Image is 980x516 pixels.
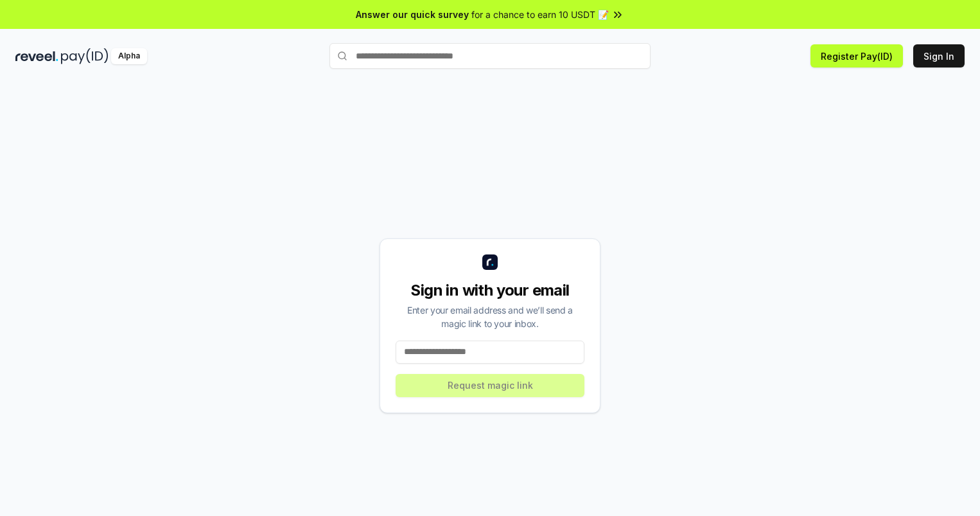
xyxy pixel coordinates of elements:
button: Sign In [913,44,965,67]
div: Enter your email address and we’ll send a magic link to your inbox. [396,303,584,330]
img: reveel_dark [15,48,58,64]
div: Alpha [111,48,147,64]
img: logo_small [482,254,498,270]
span: for a chance to earn 10 USDT 📝 [471,8,609,21]
img: pay_id [61,48,109,64]
button: Register Pay(ID) [810,44,903,67]
span: Answer our quick survey [356,8,469,21]
div: Sign in with your email [396,280,584,301]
